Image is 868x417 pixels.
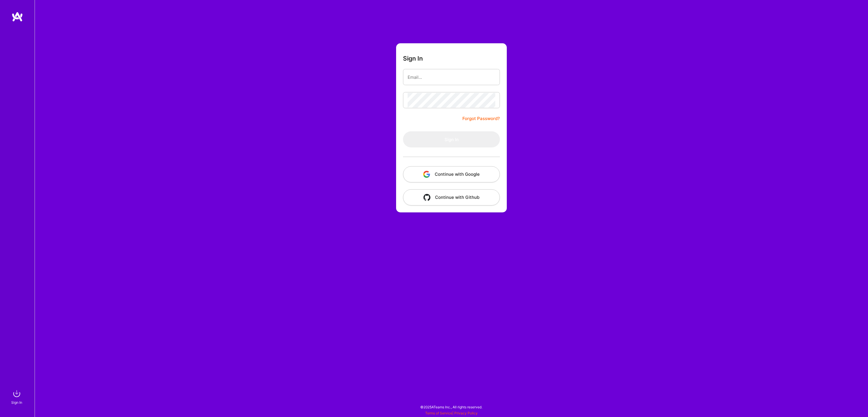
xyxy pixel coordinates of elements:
[423,171,430,178] img: icon
[425,411,452,415] a: Terms of Service
[462,115,500,122] a: Forgot Password?
[12,12,23,22] img: logo
[403,189,500,205] button: Continue with Github
[35,400,868,414] div: © 2025 ATeams Inc., All rights reserved.
[403,131,500,147] button: Sign In
[12,388,22,405] a: sign inSign In
[454,411,478,415] a: Privacy Policy
[11,399,22,405] div: Sign In
[425,411,478,415] span: |
[403,166,500,182] button: Continue with Google
[423,194,430,201] img: icon
[403,55,423,62] h3: Sign In
[408,70,495,85] input: Email...
[11,388,22,399] img: sign in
